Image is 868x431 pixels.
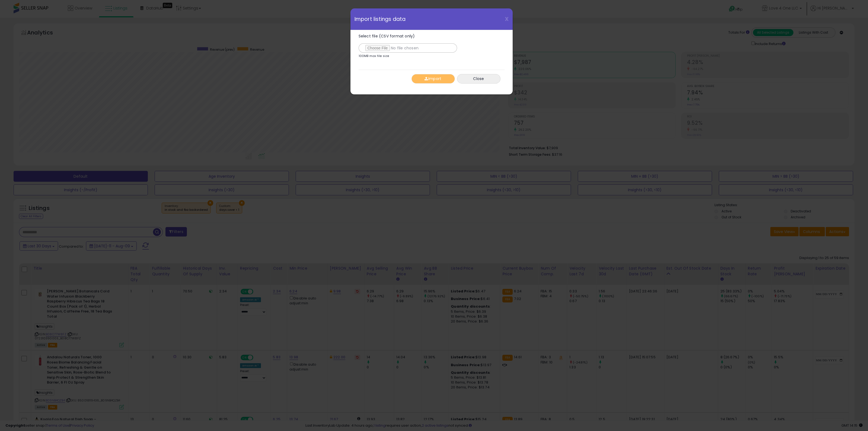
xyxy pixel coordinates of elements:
[457,74,500,84] button: Close
[505,15,509,23] span: X
[411,74,455,84] button: Import
[359,55,389,58] p: 100MB max file size
[355,17,406,22] span: Import listings data
[359,33,415,39] span: Select file (CSV format only)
